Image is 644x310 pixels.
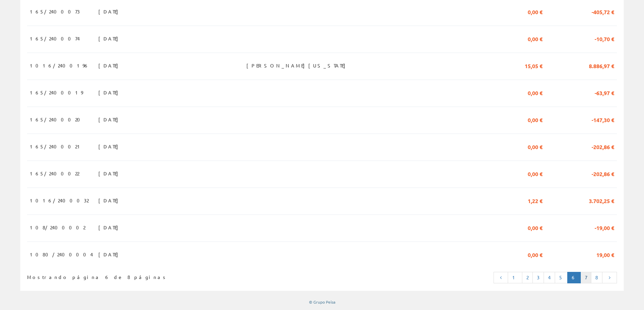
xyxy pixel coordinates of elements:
[528,249,543,260] span: 0,00 €
[20,299,624,305] div: © Grupo Peisa
[528,114,543,125] span: 0,00 €
[30,249,93,260] span: 1080/2400004
[528,168,543,179] span: 0,00 €
[30,87,83,98] span: 165/2400019
[592,168,614,179] span: -202,86 €
[246,60,349,71] span: [PERSON_NAME][US_STATE]
[528,33,543,44] span: 0,00 €
[528,87,543,98] span: 0,00 €
[30,141,83,152] span: 165/2400021
[567,272,581,283] a: Página actual
[592,6,614,17] span: -405,72 €
[595,222,614,233] span: -19,00 €
[528,195,543,206] span: 1,22 €
[30,33,80,44] span: 165/2400074
[30,114,84,125] span: 165/2400020
[98,195,122,206] span: [DATE]
[589,60,614,71] span: 8.886,97 €
[528,141,543,152] span: 0,00 €
[494,272,508,283] a: Página anterior
[30,6,80,17] span: 165/2400073
[528,6,543,17] span: 0,00 €
[98,141,122,152] span: [DATE]
[98,33,122,44] span: [DATE]
[30,168,79,179] span: 165/2400022
[528,222,543,233] span: 0,00 €
[532,272,544,283] a: 3
[522,272,533,283] a: 2
[30,195,89,206] span: 1016/2400032
[595,33,614,44] span: -10,70 €
[98,222,122,233] span: [DATE]
[592,114,614,125] span: -147,30 €
[592,141,614,152] span: -202,86 €
[98,114,122,125] span: [DATE]
[544,272,555,283] a: 4
[580,272,591,283] a: 7
[555,272,568,283] a: 5
[596,249,614,260] span: 19,00 €
[98,87,122,98] span: [DATE]
[591,272,602,283] a: 8
[98,6,122,17] span: [DATE]
[30,222,85,233] span: 108/2400002
[589,195,614,206] span: 3.702,25 €
[30,60,89,71] span: 1016/2400196
[98,249,122,260] span: [DATE]
[98,60,122,71] span: [DATE]
[595,87,614,98] span: -63,97 €
[525,60,543,71] span: 15,05 €
[508,272,522,283] a: 1
[27,271,267,281] div: Mostrando página 6 de 8 páginas
[98,168,122,179] span: [DATE]
[602,272,617,283] a: Página siguiente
